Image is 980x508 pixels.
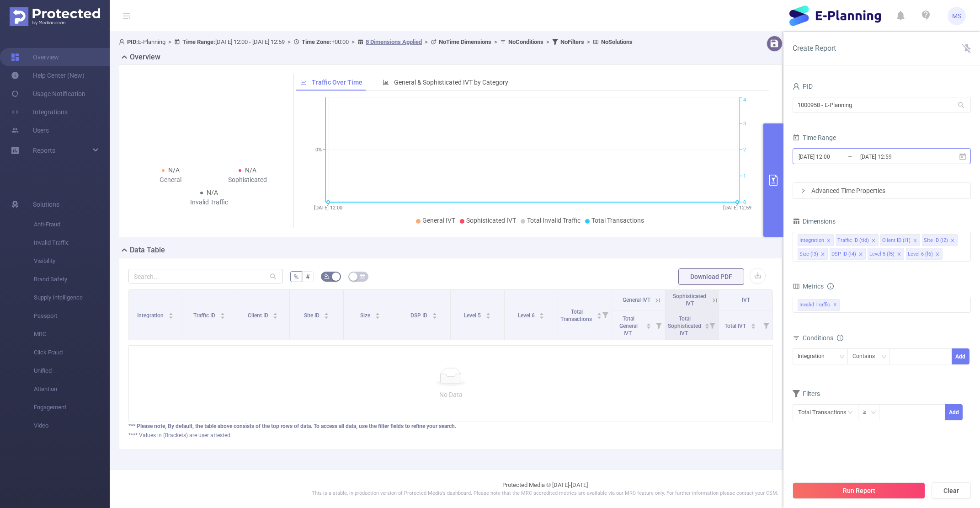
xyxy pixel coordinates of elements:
[935,252,940,257] i: icon: close
[11,66,85,85] a: Help Center (New)
[394,79,508,86] span: General & Sophisticated IVT by Category
[932,482,971,499] button: Clear
[820,252,825,257] i: icon: close
[793,218,836,225] span: Dimensions
[34,325,110,343] span: MRC
[169,311,174,314] i: icon: caret-up
[799,235,824,246] div: Integration
[837,235,869,246] div: Traffic ID (tid)
[599,290,612,340] i: Filter menu
[743,147,746,153] tspan: 2
[646,322,651,325] i: icon: caret-up
[798,150,872,163] input: Start date
[945,404,963,420] button: Add
[34,380,110,398] span: Attention
[793,283,824,290] span: Metrics
[882,235,911,246] div: Client ID (l1)
[245,166,256,174] span: N/A
[539,311,544,314] i: icon: caret-up
[127,38,138,45] b: PID:
[827,283,834,289] i: icon: info-circle
[623,297,650,303] span: General IVT
[922,234,958,246] li: Site ID (l2)
[858,252,863,257] i: icon: close
[34,307,110,325] span: Passport
[869,248,895,260] div: Level 5 (l5)
[793,44,836,53] span: Create Report
[798,248,828,260] li: Size (l3)
[897,252,901,257] i: icon: close
[539,311,544,317] div: Sort
[584,38,593,45] span: >
[673,293,706,307] span: Sophisticated IVT
[508,38,543,45] b: No Conditions
[924,235,948,246] div: Site ID (l2)
[220,311,225,317] div: Sort
[706,310,719,340] i: Filter menu
[723,205,751,211] tspan: [DATE] 12:59
[798,349,831,364] div: Integration
[34,398,110,417] span: Engagement
[800,188,806,193] i: icon: right
[871,238,876,244] i: icon: close
[868,248,904,260] li: Level 5 (l5)
[486,315,491,318] i: icon: caret-down
[950,238,955,244] i: icon: close
[859,150,933,163] input: End date
[220,311,225,314] i: icon: caret-up
[34,270,110,289] span: Brand Safety
[11,85,85,103] a: Usage Notification
[863,405,873,420] div: ≥
[793,390,820,397] span: Filters
[432,315,437,318] i: icon: caret-down
[169,315,174,318] i: icon: caret-down
[34,215,110,234] span: Anti-Fraud
[668,315,701,337] span: Total Sophisticated IVT
[678,268,744,285] button: Download PDF
[168,311,174,317] div: Sort
[836,234,879,246] li: Traffic ID (tid)
[422,38,431,45] span: >
[464,312,482,319] span: Level 5
[130,52,160,63] h2: Overview
[830,248,866,260] li: DSP ID (l4)
[803,334,843,342] span: Conditions
[880,234,920,246] li: Client ID (l1)
[839,354,845,360] i: icon: down
[793,183,970,198] div: icon: rightAdvanced Time Properties
[10,7,100,26] img: Protected Media
[193,312,217,319] span: Traffic ID
[207,189,218,196] span: N/A
[837,335,843,341] i: icon: info-circle
[913,238,917,244] i: icon: close
[743,97,746,103] tspan: 4
[11,121,49,139] a: Users
[793,134,836,141] span: Time Range
[168,166,180,174] span: N/A
[248,312,270,319] span: Client ID
[128,431,773,439] div: **** Values in (Brackets) are user attested
[798,234,834,246] li: Integration
[543,38,552,45] span: >
[597,311,602,317] div: Sort
[952,348,969,364] button: Add
[751,325,756,328] i: icon: caret-down
[826,238,831,244] i: icon: close
[881,354,887,360] i: icon: down
[349,38,357,45] span: >
[119,38,633,45] span: E-Planning [DATE] 12:00 - [DATE] 12:59 +00:00
[793,482,925,499] button: Run Report
[11,103,68,121] a: Integrations
[312,79,362,86] span: Traffic Over Time
[33,141,55,160] a: Reports
[324,315,329,318] i: icon: caret-down
[34,362,110,380] span: Unified
[182,38,215,45] b: Time Range:
[324,311,329,317] div: Sort
[314,205,342,211] tspan: [DATE] 12:00
[743,173,746,179] tspan: 1
[300,79,307,86] i: icon: line-chart
[491,38,500,45] span: >
[302,38,331,45] b: Time Zone:
[375,311,380,317] div: Sort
